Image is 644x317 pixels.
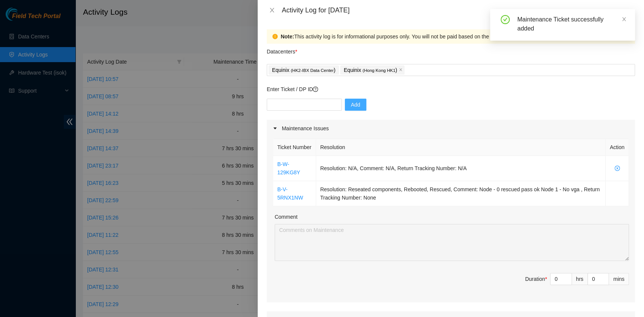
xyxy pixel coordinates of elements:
[501,15,510,24] span: check-circle
[267,120,635,137] div: Maintenance Issues
[272,34,278,39] span: exclamation-circle
[269,7,275,13] span: close
[572,273,588,285] div: hrs
[273,126,277,131] span: caret-right
[277,161,300,175] a: B-W-129KG8Y
[345,99,366,111] button: Add
[281,32,294,41] strong: Note:
[525,275,547,283] div: Duration
[272,66,335,75] p: Equinix )
[351,101,360,109] span: Add
[621,17,627,22] span: close
[316,181,606,206] td: Resolution: Reseated components, Rebooted, Rescued, Comment: Node - 0 rescued pass ok Node 1 - No...
[517,15,626,33] div: Maintenance Ticket successfully added
[313,87,318,92] span: question-circle
[610,166,624,171] span: close-circle
[275,224,629,261] textarea: Comment
[316,156,606,181] td: Resolution: N/A, Comment: N/A, Return Tracking Number: N/A
[275,213,298,221] label: Comment
[316,139,606,156] th: Resolution
[267,85,635,93] p: Enter Ticket / DP ID
[291,68,334,73] span: ( HK2-IBX Data Center
[363,68,395,73] span: ( Hong Kong HK1
[609,273,629,285] div: mins
[344,66,397,75] p: Equinix )
[277,186,303,201] a: B-V-5RNX1NW
[282,6,635,14] div: Activity Log for [DATE]
[267,7,277,14] button: Close
[606,139,629,156] th: Action
[267,44,297,56] p: Datacenters
[273,139,316,156] th: Ticket Number
[399,68,403,72] span: close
